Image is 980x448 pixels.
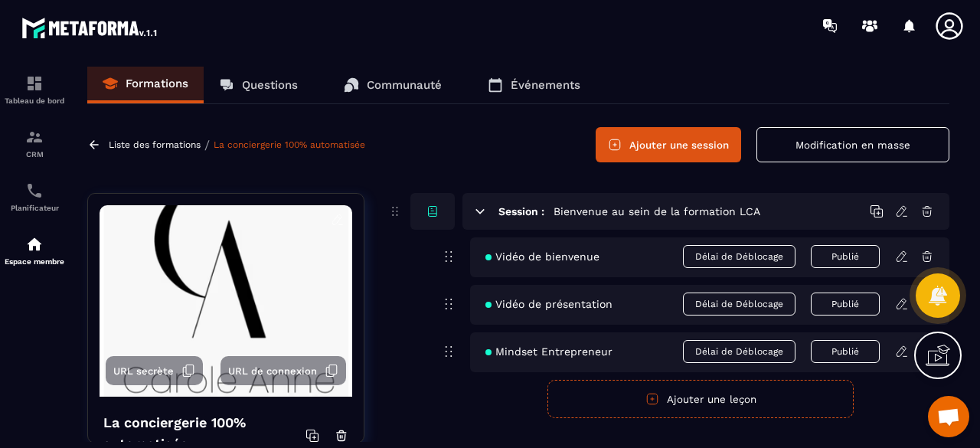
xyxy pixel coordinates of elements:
[4,150,65,159] p: CRM
[228,365,317,377] span: URL de connexion
[485,345,612,358] span: Mindset Entrepreneur
[683,245,795,268] span: Délai de Déblocage
[547,380,854,418] button: Ajouter une leçon
[485,298,612,310] span: Vidéo de présentation
[4,204,65,212] p: Planificateur
[4,170,65,224] a: schedulerschedulerPlanificateur
[87,67,204,103] a: Formations
[367,78,442,92] p: Communauté
[25,128,44,146] img: formation
[485,250,599,263] span: Vidéo de bienvenue
[109,139,201,150] a: Liste des formations
[683,293,795,316] span: Délai de Déblocage
[4,224,65,277] a: automationsautomationsEspace membre
[498,205,544,217] h6: Session :
[242,78,298,92] p: Questions
[21,14,159,41] img: logo
[106,356,203,385] button: URL secrète
[113,365,174,377] span: URL secrète
[596,127,741,162] button: Ajouter une session
[4,63,65,116] a: formationformationTableau de bord
[328,67,457,103] a: Communauté
[928,396,969,437] a: Ouvrir le chat
[204,138,210,152] span: /
[811,293,880,316] button: Publié
[511,78,580,92] p: Événements
[25,235,44,253] img: automations
[100,205,352,397] img: background
[214,139,365,150] a: La conciergerie 100% automatisée
[4,96,65,105] p: Tableau de bord
[126,77,188,90] p: Formations
[756,127,949,162] button: Modification en masse
[220,356,346,385] button: URL de connexion
[472,67,596,103] a: Événements
[4,257,65,266] p: Espace membre
[811,340,880,363] button: Publié
[25,181,44,200] img: scheduler
[4,116,65,170] a: formationformationCRM
[25,74,44,93] img: formation
[554,204,760,219] h5: Bienvenue au sein de la formation LCA
[811,245,880,268] button: Publié
[683,340,795,363] span: Délai de Déblocage
[204,67,313,103] a: Questions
